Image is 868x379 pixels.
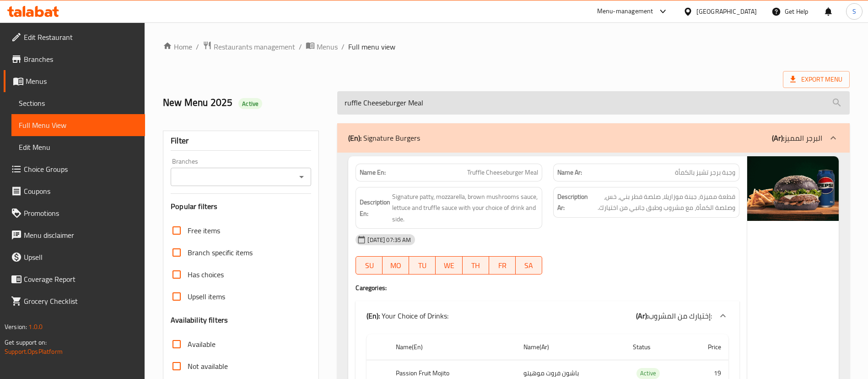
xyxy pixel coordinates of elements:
th: Price [687,334,728,360]
h3: Availability filters [171,315,228,325]
li: / [196,41,199,52]
span: Export Menu [790,74,842,85]
div: Filter [171,131,311,151]
span: Sections [19,98,138,109]
span: إختيارك من المشروب: [648,309,712,323]
a: Menus [306,41,338,53]
strong: Name Ar: [557,168,582,177]
h2: New Menu 2025 [163,96,326,110]
span: Active [238,99,262,108]
div: Active [238,98,262,109]
span: WE [439,259,458,272]
span: Upsell [24,252,138,263]
input: search [337,91,850,115]
span: Truffle Cheeseburger Meal [467,168,538,177]
button: WE [436,256,462,275]
span: Export Menu [783,71,850,88]
span: Coverage Report [24,274,138,285]
button: MO [383,256,409,275]
button: TH [463,256,489,275]
span: SA [519,259,539,272]
span: Branch specific items [188,247,253,258]
span: قطعة مميزة، جبنة موزاريلا، صلصة فطر بني، خس، وصلصة الكمأة، مع مشروب وطبق جانبي من اختيارك. [590,191,735,214]
span: Edit Menu [19,142,138,153]
a: Menu disclaimer [4,224,145,246]
span: Menu disclaimer [24,230,138,241]
span: Version: [5,321,27,333]
h4: Caregories: [356,283,739,292]
span: Grocery Checklist [24,296,138,307]
div: (En): Signature Burgers(Ar):البرجر المميز [337,123,850,153]
span: [DATE] 07:35 AM [364,236,415,244]
p: Your Choice of Drinks: [367,310,448,321]
span: Branches [24,54,138,65]
span: MO [386,259,405,272]
img: 085D664BC5C8B183B575220EB31A20F8 [747,156,839,221]
strong: Description En: [360,197,390,219]
span: Upsell items [188,291,225,302]
p: Signature Burgers [348,132,420,143]
span: Has choices [188,269,224,280]
span: Choice Groups [24,164,138,175]
span: Full menu view [348,41,395,52]
span: وجبة برجر تشيز بالكمأة [675,168,735,177]
nav: breadcrumb [163,41,850,53]
span: 1.0.0 [28,321,43,333]
span: Active [636,368,660,379]
a: Upsell [4,246,145,268]
div: (En): Your Choice of Drinks:(Ar):إختيارك من المشروب: [356,301,739,330]
strong: Description Ar: [557,191,588,214]
span: TH [466,259,485,272]
li: / [341,41,345,52]
span: Full Menu View [19,120,138,131]
span: Available [188,339,216,350]
li: / [299,41,302,52]
button: SA [516,256,542,275]
strong: Name En: [360,168,386,177]
a: Grocery Checklist [4,290,145,312]
button: TU [409,256,436,275]
span: Free items [188,225,220,236]
p: البرجر المميز [772,132,822,143]
a: Promotions [4,202,145,224]
div: Active [636,368,660,379]
a: Home [163,41,192,52]
span: S [852,6,856,16]
a: Support.OpsPlatform [5,346,63,357]
div: Menu-management [597,6,653,17]
b: (Ar): [636,309,648,323]
a: Menus [4,70,145,92]
span: SU [360,259,379,272]
a: Coverage Report [4,268,145,290]
b: (En): [367,309,380,323]
span: TU [413,259,432,272]
a: Branches [4,48,145,70]
span: Signature patty, mozzarella, brown mushrooms sauce, lettuce and truffle sauce with your choice of... [392,191,538,225]
a: Restaurants management [203,41,295,53]
span: Menus [26,76,138,87]
span: Promotions [24,208,138,219]
b: (Ar): [772,131,784,145]
a: Edit Restaurant [4,26,145,48]
th: Status [625,334,687,360]
span: Coupons [24,186,138,197]
a: Coupons [4,180,145,202]
span: Restaurants management [214,41,295,52]
button: FR [489,256,516,275]
a: Choice Groups [4,158,145,180]
a: Edit Menu [11,136,145,158]
th: Name(Ar) [516,334,625,360]
a: Sections [11,92,145,114]
button: Open [295,170,308,183]
b: (En): [348,131,361,145]
div: [GEOGRAPHIC_DATA] [696,6,757,16]
span: FR [493,259,512,272]
span: Get support on: [5,336,47,348]
span: Menus [317,41,338,52]
span: Not available [188,361,228,372]
h3: Popular filters [171,201,311,212]
span: Edit Restaurant [24,32,138,43]
button: SU [356,256,383,275]
a: Full Menu View [11,114,145,136]
th: Name(En) [388,334,516,360]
